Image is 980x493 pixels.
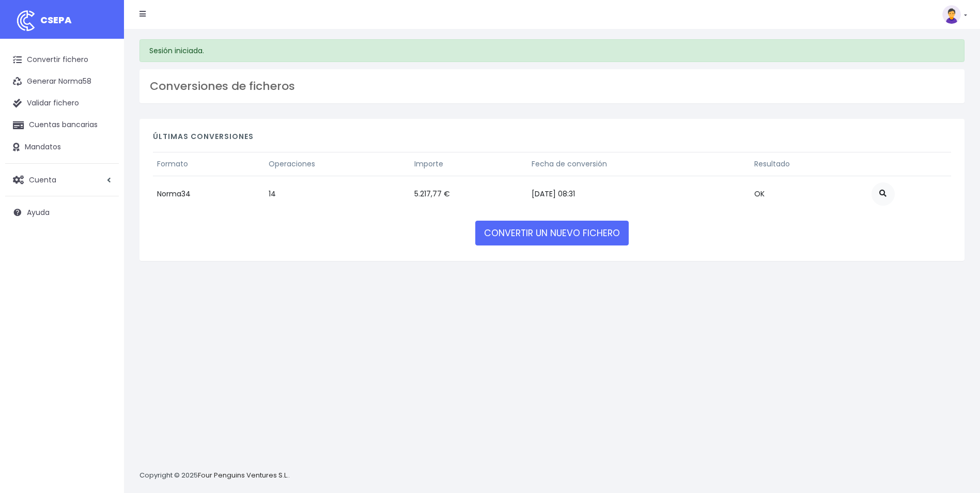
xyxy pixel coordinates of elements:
[150,80,954,93] h3: Conversiones de ficheros
[750,176,867,212] td: OK
[750,152,867,176] th: Resultado
[5,169,119,191] a: Cuenta
[40,13,72,26] span: CSEPA
[139,39,965,62] div: Sesión iniciada.
[410,152,527,176] th: Importe
[198,470,288,480] a: Four Penguins Ventures S.L.
[265,176,410,212] td: 14
[139,470,290,481] p: Copyright © 2025 .
[153,176,265,212] td: Norma34
[5,71,119,93] a: Generar Norma58
[410,176,527,212] td: 5.217,77 €
[5,49,119,71] a: Convertir fichero
[13,8,39,34] img: logo
[153,132,951,146] h4: Últimas conversiones
[527,152,751,176] th: Fecha de conversión
[5,136,119,158] a: Mandatos
[5,114,119,136] a: Cuentas bancarias
[27,207,50,218] span: Ayuda
[265,152,410,176] th: Operaciones
[5,202,119,223] a: Ayuda
[942,5,961,24] img: profile
[5,93,119,114] a: Validar fichero
[153,152,265,176] th: Formato
[475,221,629,245] a: CONVERTIR UN NUEVO FICHERO
[527,176,751,212] td: [DATE] 08:31
[29,174,56,184] span: Cuenta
